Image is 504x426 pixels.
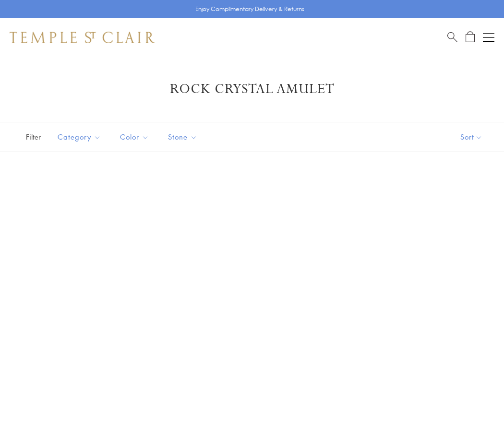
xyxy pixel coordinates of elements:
[483,32,494,43] button: Open navigation
[163,131,204,143] span: Stone
[447,31,457,43] a: Search
[115,131,156,143] span: Color
[439,122,504,152] button: Show sort by
[113,126,156,148] button: Color
[466,31,475,43] a: Open Shopping Bag
[50,126,108,148] button: Category
[10,32,155,43] img: Temple St. Clair
[24,81,480,98] h1: Rock Crystal Amulet
[195,4,304,14] p: Enjoy Complimentary Delivery & Returns
[161,126,204,148] button: Stone
[53,131,108,143] span: Category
